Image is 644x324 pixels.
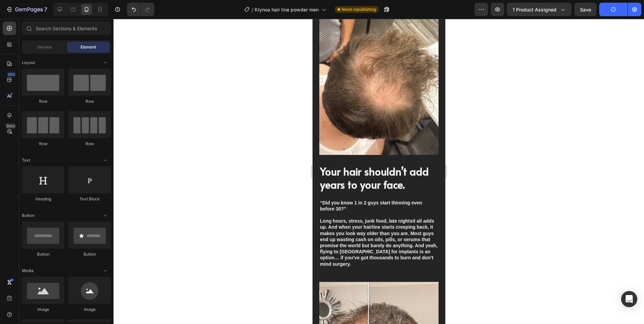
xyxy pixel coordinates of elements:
span: Need republishing [342,6,376,12]
div: Row [68,98,111,104]
span: Text [22,157,30,163]
div: Row [68,141,111,147]
span: 1 product assigned [513,6,556,13]
div: Button [22,251,64,257]
input: Search Sections & Elements [22,22,111,35]
div: Button [68,251,111,257]
span: Button [22,213,34,219]
span: Save [580,7,591,12]
button: Save [574,3,597,16]
div: Undo/Redo [127,3,154,16]
span: Toggle open [100,155,111,166]
button: 1 product assigned [507,3,572,16]
span: Layout [22,60,35,66]
div: Image [68,306,111,313]
span: Toggle open [100,265,111,276]
iframe: Design area [313,19,445,324]
div: Open Intercom Messenger [621,291,637,307]
div: Heading [22,196,64,202]
span: / [252,6,253,13]
span: Toggle open [100,57,111,68]
div: Beta [5,123,16,129]
div: Row [22,141,64,147]
span: Section [37,44,52,50]
button: 7 [3,3,50,16]
span: Media [22,268,34,274]
span: Toggle open [100,210,111,221]
p: 7 [44,5,47,13]
div: Image [22,306,64,313]
div: 450 [6,72,16,77]
span: Klynoa hair line powder men [255,6,319,13]
span: Element [80,44,96,50]
div: Text Block [68,196,111,202]
div: Row [22,98,64,104]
